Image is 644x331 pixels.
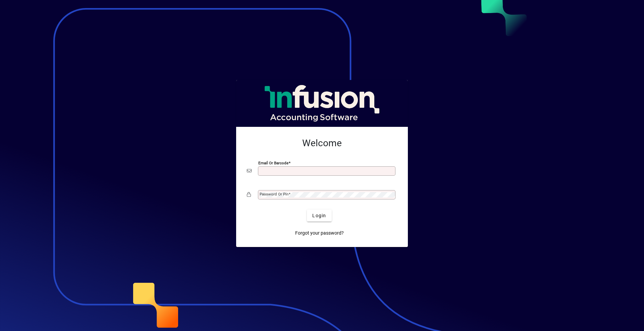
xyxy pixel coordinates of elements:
[260,192,288,196] mat-label: Password or Pin
[295,230,344,237] span: Forgot your password?
[307,210,331,222] button: Login
[292,227,346,239] a: Forgot your password?
[312,212,326,219] span: Login
[258,161,288,165] mat-label: Email or Barcode
[247,138,397,149] h2: Welcome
